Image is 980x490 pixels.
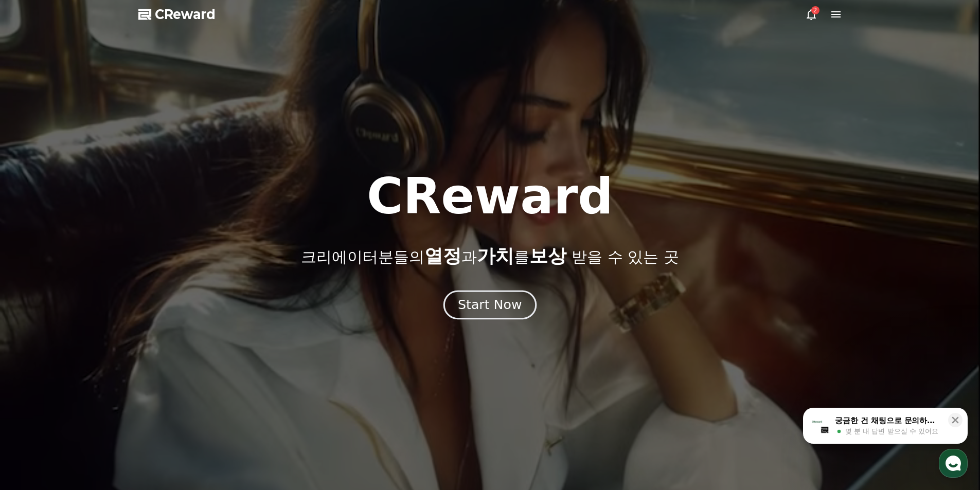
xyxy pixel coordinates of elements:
[446,301,534,311] a: Start Now
[138,6,216,23] a: CReward
[155,6,216,23] span: CReward
[301,246,679,266] p: 크리에이터분들의 과 를 받을 수 있는 곳
[443,290,537,319] button: Start Now
[3,326,68,352] a: 홈
[529,245,566,266] span: 보상
[805,8,817,21] a: 2
[133,326,198,352] a: 설정
[424,245,461,266] span: 열정
[32,341,39,350] span: 홈
[477,245,514,266] span: 가치
[94,342,106,350] span: 대화
[458,296,522,314] div: Start Now
[159,341,171,350] span: 설정
[811,6,819,14] div: 2
[367,172,613,221] h1: CReward
[68,326,133,352] a: 대화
